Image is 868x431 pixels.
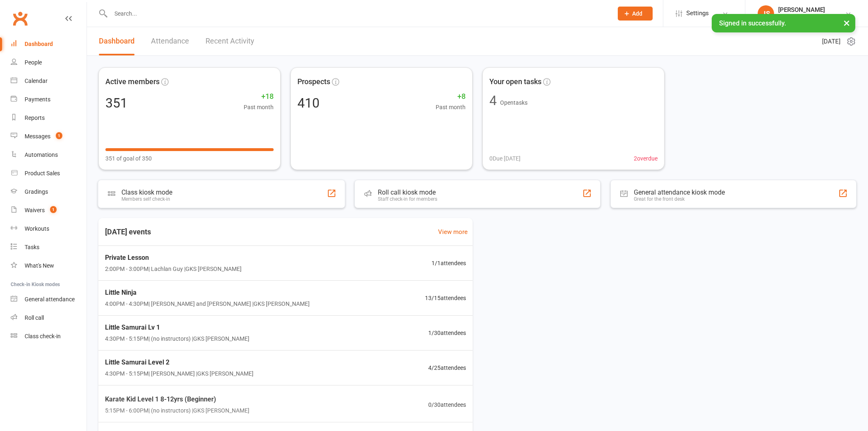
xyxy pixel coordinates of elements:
[25,244,39,250] div: Tasks
[719,19,786,27] span: Signed in successfully.
[11,127,87,146] a: Messages 1
[105,76,160,88] span: Active members
[25,225,49,232] div: Workouts
[105,322,249,333] span: Little Samurai Lv 1
[25,115,45,121] div: Reports
[11,257,87,275] a: What's New
[634,188,725,196] div: General attendance kiosk mode
[634,154,658,163] span: 2 overdue
[425,293,466,303] span: 13 / 15 attendees
[25,133,50,140] div: Messages
[11,35,87,53] a: Dashboard
[634,196,725,202] div: Great for the front desk
[105,96,128,110] div: 351
[121,188,173,196] div: Class kiosk mode
[11,183,87,201] a: Gradings
[105,369,254,378] span: 4:30PM - 5:15PM | [PERSON_NAME] | GKS [PERSON_NAME]
[428,400,466,409] span: 0 / 30 attendees
[11,327,87,346] a: Class kiosk mode
[428,363,466,372] span: 4 / 25 attendees
[244,91,274,103] span: +18
[11,201,87,220] a: Waivers 1
[105,299,310,308] span: 4:00PM - 4:30PM | [PERSON_NAME] and [PERSON_NAME] | GKS [PERSON_NAME]
[25,151,58,158] div: Automations
[11,164,87,183] a: Product Sales
[11,220,87,238] a: Workouts
[489,94,497,107] div: 4
[25,170,60,177] div: Product Sales
[778,14,829,21] div: Guy's Karate School
[105,252,242,263] span: Private Lesson
[105,154,152,163] span: 351 of goal of 350
[108,8,607,19] input: Search...
[56,132,62,139] span: 1
[686,4,709,23] span: Settings
[105,334,249,343] span: 4:30PM - 5:15PM | (no instructors) | GKS [PERSON_NAME]
[11,53,87,72] a: People
[25,296,75,303] div: General attendance
[206,27,254,55] a: Recent Activity
[121,196,173,202] div: Members self check-in
[297,76,330,88] span: Prospects
[378,196,437,202] div: Staff check-in for members
[25,314,44,321] div: Roll call
[151,27,189,55] a: Attendance
[438,227,468,237] a: View more
[297,96,320,110] div: 410
[632,10,642,17] span: Add
[758,5,774,22] div: JS
[50,206,57,213] span: 1
[105,406,249,415] span: 5:15PM - 6:00PM | (no instructors) | GKS [PERSON_NAME]
[822,37,841,46] span: [DATE]
[105,357,254,368] span: Little Samurai Level 2
[11,290,87,309] a: General attendance kiosk mode
[11,309,87,327] a: Roll call
[105,394,249,405] span: Karate Kid Level 1 8-12yrs (Beginner)
[105,287,310,298] span: Little Ninja
[10,8,30,29] a: Clubworx
[11,109,87,127] a: Reports
[25,188,48,195] div: Gradings
[500,99,528,106] span: Open tasks
[11,90,87,109] a: Payments
[25,262,54,269] div: What's New
[25,78,48,84] div: Calendar
[11,72,87,90] a: Calendar
[778,6,829,14] div: [PERSON_NAME]
[99,27,135,55] a: Dashboard
[25,41,53,47] div: Dashboard
[11,238,87,257] a: Tasks
[432,259,466,268] span: 1 / 1 attendees
[25,96,50,103] div: Payments
[839,14,854,32] button: ×
[489,76,541,88] span: Your open tasks
[618,7,653,21] button: Add
[25,207,45,213] div: Waivers
[244,103,274,112] span: Past month
[436,103,466,112] span: Past month
[436,91,466,103] span: +8
[428,328,466,337] span: 1 / 30 attendees
[98,225,158,239] h3: [DATE] events
[25,333,61,339] div: Class check-in
[489,154,521,163] span: 0 Due [DATE]
[25,59,42,66] div: People
[11,146,87,164] a: Automations
[105,264,242,273] span: 2:00PM - 3:00PM | Lachlan Guy | GKS [PERSON_NAME]
[378,188,437,196] div: Roll call kiosk mode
